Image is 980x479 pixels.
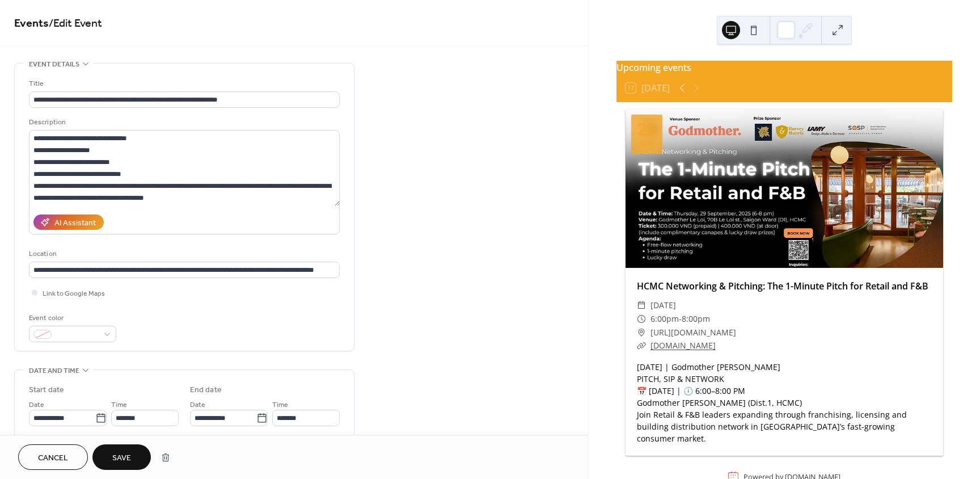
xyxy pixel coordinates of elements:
[650,312,679,326] span: 6:00pm
[29,248,337,260] div: Location
[29,384,64,396] div: Start date
[679,312,682,326] span: -
[682,312,710,326] span: 8:00pm
[190,399,205,411] span: Date
[49,12,102,35] span: / Edit Event
[14,12,49,35] a: Events
[616,61,952,74] div: Upcoming events
[637,339,646,352] div: ​
[38,452,68,464] span: Cancel
[637,280,928,292] a: HCMC Networking & Pitching: The 1-Minute Pitch for Retail and F&B
[92,444,151,470] button: Save
[637,120,656,137] div: 25
[43,288,105,300] span: Link to Google Maps
[112,452,131,464] span: Save
[637,312,646,326] div: ​
[18,444,88,470] button: Cancel
[626,361,943,444] div: [DATE] | Godmother [PERSON_NAME] PITCH, SIP & NETWORK 📅 [DATE] | 🕕 6:00–8:00 PM Godmother [PERSON...
[190,384,222,396] div: End date
[640,140,654,148] div: Sep
[272,399,288,411] span: Time
[29,58,79,70] span: Event details
[650,326,736,339] span: [URL][DOMAIN_NAME]
[54,217,96,229] div: AI Assistant
[33,215,104,230] button: AI Assistant
[29,116,337,128] div: Description
[650,340,716,351] a: [DOMAIN_NAME]
[637,299,646,312] div: ​
[111,399,127,411] span: Time
[29,312,114,324] div: Event color
[29,78,337,90] div: Title
[29,399,44,411] span: Date
[29,365,79,377] span: Date and time
[637,326,646,339] div: ​
[650,299,676,312] span: [DATE]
